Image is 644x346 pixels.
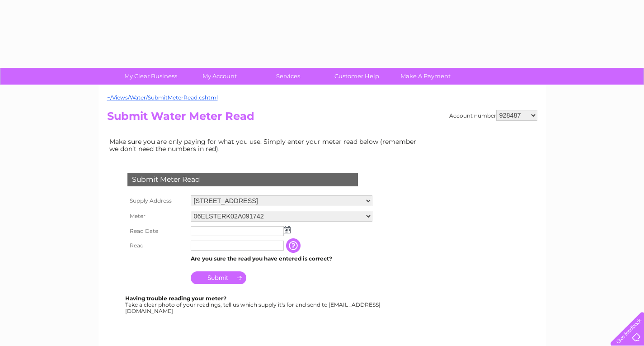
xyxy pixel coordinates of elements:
[125,209,188,224] th: Meter
[107,110,537,127] h2: Submit Water Meter Read
[188,253,375,265] td: Are you sure the read you have entered is correct?
[388,68,463,85] a: Make A Payment
[191,271,246,284] input: Submit
[125,295,382,314] div: Take a clear photo of your readings, tell us which supply it's for and send to [EMAIL_ADDRESS][DO...
[125,295,226,302] b: Having trouble reading your meter?
[127,173,358,186] div: Submit Meter Read
[125,224,188,238] th: Read Date
[113,68,188,85] a: My Clear Business
[449,110,537,121] div: Account number
[284,226,291,233] img: ...
[125,193,188,209] th: Supply Address
[182,68,257,85] a: My Account
[251,68,325,85] a: Services
[286,238,302,253] input: Information
[320,68,394,85] a: Customer Help
[125,238,188,253] th: Read
[107,136,423,155] td: Make sure you are only paying for what you use. Simply enter your meter read below (remember we d...
[107,94,218,101] a: ~/Views/Water/SubmitMeterRead.cshtml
